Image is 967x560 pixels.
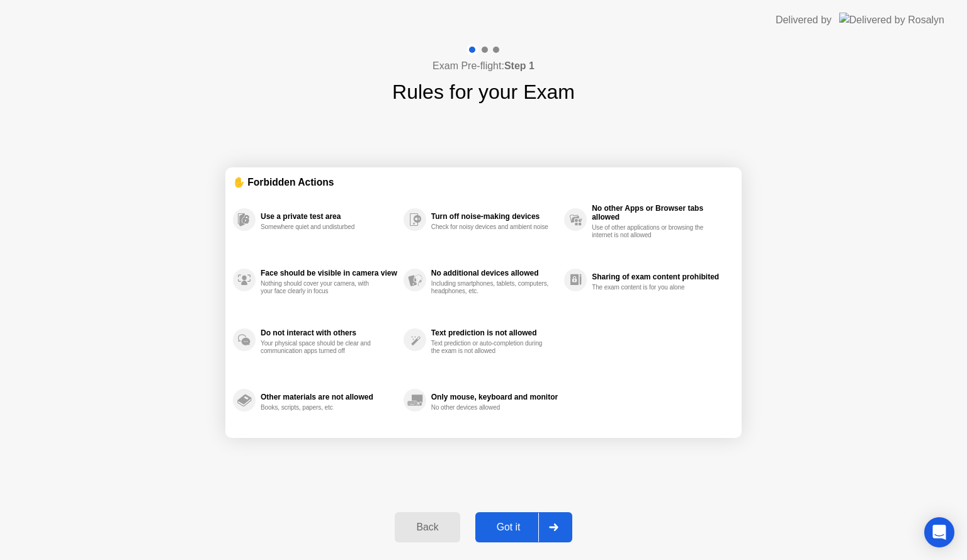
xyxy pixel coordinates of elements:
[392,77,575,107] h1: Rules for your Exam
[924,517,954,547] div: Open Intercom Messenger
[592,204,728,221] div: No other Apps or Browser tabs allowed
[479,522,538,533] div: Got it
[592,272,728,281] div: Sharing of exam content prohibited
[261,269,397,277] div: Face should be visible in camera view
[431,328,558,337] div: Text prediction is not allowed
[431,393,558,401] div: Only mouse, keyboard and monitor
[431,340,550,355] div: Text prediction or auto-completion during the exam is not allowed
[261,280,380,295] div: Nothing should cover your camera, with your face clearly in focus
[431,404,550,412] div: No other devices allowed
[261,404,380,412] div: Books, scripts, papers, etc
[839,13,944,27] img: Delivered by Rosalyn
[395,512,460,542] button: Back
[261,340,380,355] div: Your physical space should be clear and communication apps turned off
[431,223,550,231] div: Check for noisy devices and ambient noise
[261,223,380,231] div: Somewhere quiet and undisturbed
[233,175,734,189] div: ✋ Forbidden Actions
[776,13,832,28] div: Delivered by
[592,284,711,291] div: The exam content is for you alone
[261,328,397,337] div: Do not interact with others
[431,212,558,221] div: Turn off noise-making devices
[261,212,397,221] div: Use a private test area
[431,269,558,277] div: No additional devices allowed
[504,60,534,71] b: Step 1
[261,393,397,401] div: Other materials are not allowed
[592,224,711,239] div: Use of other applications or browsing the internet is not allowed
[431,280,550,295] div: Including smartphones, tablets, computers, headphones, etc.
[433,59,534,74] h4: Exam Pre-flight:
[475,512,572,542] button: Got it
[399,522,456,533] div: Back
